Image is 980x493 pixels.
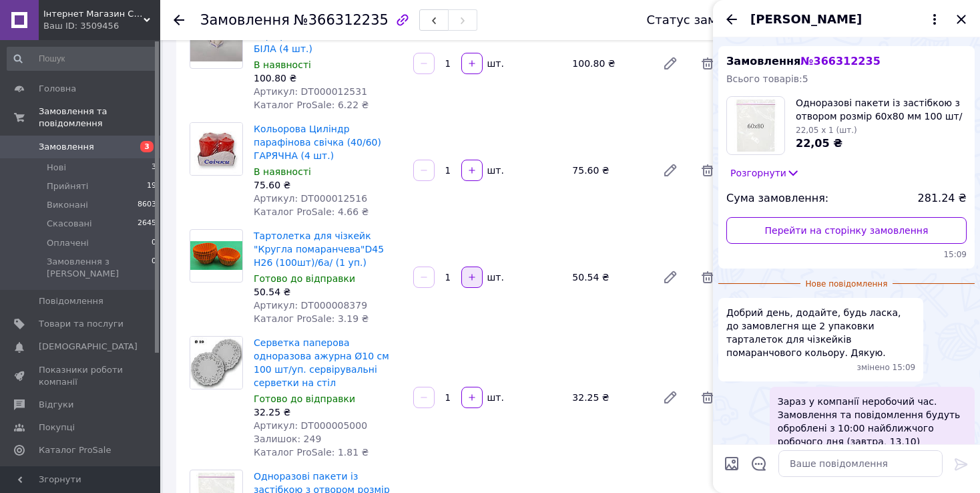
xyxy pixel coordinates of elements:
div: 75.60 ₴ [254,178,403,192]
a: Кольорова Циліндр парафінова свічка (40/80) БІЛА (4 шт.) [254,17,381,54]
div: Статус замовлення [647,13,770,27]
span: Видалити [694,264,721,291]
span: 19 [147,180,156,192]
span: Показники роботи компанії [39,364,124,388]
button: [PERSON_NAME] [750,11,943,28]
div: 32.25 ₴ [254,405,403,419]
span: Замовлення та повідомлення [39,106,160,130]
button: Закрити [953,11,969,27]
button: Назад [724,11,740,27]
span: Сума замовлення: [726,191,828,206]
span: Готово до відправки [254,273,355,284]
span: 0 [152,237,156,249]
input: Пошук [7,47,158,71]
span: Артикул: DT000005000 [254,420,367,431]
span: В наявності [254,166,311,177]
span: Виконані [47,199,88,211]
span: Товари та послуги [39,318,124,330]
div: 50.54 ₴ [254,285,403,299]
span: 8603 [138,199,156,211]
span: № 366312235 [800,55,880,67]
span: Артикул: DT000008379 [254,300,367,311]
span: 281.24 ₴ [918,191,967,206]
span: Залишок: 249 [254,434,321,444]
img: Серветка паперова одноразова ажурна Ø10 см 100 шт/уп. сервірувальні серветки на стіл [190,337,242,389]
span: 15:09 12.10.2025 [893,362,916,373]
div: 100.80 ₴ [567,54,652,73]
span: Замовлення [726,55,881,67]
div: 32.25 ₴ [567,388,652,407]
div: 50.54 ₴ [567,268,652,287]
span: [DEMOGRAPHIC_DATA] [39,341,138,353]
span: Артикул: DT000012531 [254,86,367,97]
div: шт. [484,57,505,70]
span: Каталог ProSale: 3.19 ₴ [254,313,369,324]
a: Серветка паперова одноразова ажурна Ø10 см 100 шт/уп. сервірувальні серветки на стіл [254,337,389,388]
span: Видалити [694,50,721,77]
span: 2645 [138,218,156,230]
a: Кольорова Циліндр парафінова свічка (40/60) ГАРЯЧНА (4 шт.) [254,124,381,161]
span: Видалити [694,384,721,411]
span: 3 [140,141,154,152]
div: Повернутися назад [174,13,184,27]
div: 100.80 ₴ [254,71,403,85]
span: Зараз у компанії неробочий час. Замовлення та повідомлення будуть оброблені з 10:00 найближчого р... [778,395,967,448]
div: шт. [484,271,505,284]
span: [PERSON_NAME] [750,11,862,28]
a: Редагувати [657,50,684,77]
div: Ваш ID: 3509456 [43,20,160,32]
a: Редагувати [657,157,684,184]
a: Редагувати [657,264,684,291]
span: 15:09 12.10.2025 [726,249,967,261]
span: Одноразові пакети із застібкою з отвором розмір 60x80 мм 100 шт/уп. [796,96,967,123]
span: В наявності [254,59,311,70]
span: Оплачені [47,237,89,249]
span: Прийняті [47,180,88,192]
span: Добрий день, додайте, будь ласка, до замовлегня ще 2 упаковки тарталеток для чізкейків помаранчов... [726,306,915,359]
span: Замовлення з [PERSON_NAME] [47,256,152,280]
button: Відкрити шаблони відповідей [750,455,768,472]
span: 3 [152,162,156,174]
img: Кольорова Циліндр парафінова свічка (40/80) БІЛА (4 шт.) [190,23,242,62]
span: Покупці [39,422,75,434]
span: Нове повідомлення [800,279,893,290]
span: Повідомлення [39,295,103,307]
div: шт. [484,391,505,404]
span: Замовлення [39,141,94,153]
button: Розгорнути [726,166,804,180]
span: змінено [857,362,893,373]
span: Артикул: DT000012516 [254,193,367,204]
span: Інтернет Магазин Світ Подарунків [43,8,144,20]
img: Тартолетка для чізкейк "Кругла помаранчева"D45 H26 (100шт)/6а/ (1 уп.) [190,241,242,270]
span: Замовлення [200,12,290,28]
span: Всього товарів: 5 [726,73,808,84]
span: Головна [39,83,76,95]
div: 75.60 ₴ [567,161,652,180]
a: Перейти на сторінку замовлення [726,217,967,244]
a: Редагувати [657,384,684,411]
span: 22,05 ₴ [796,137,842,150]
img: Кольорова Циліндр парафінова свічка (40/60) ГАРЯЧНА (4 шт.) [190,123,242,175]
span: Видалити [694,157,721,184]
span: Каталог ProSale: 4.66 ₴ [254,206,369,217]
span: 0 [152,256,156,280]
span: 22,05 x 1 (шт.) [796,126,857,135]
div: шт. [484,164,505,177]
span: Каталог ProSale [39,444,111,456]
span: Нові [47,162,66,174]
img: 4291274979_w160_h160_odnorazovi-paketi-iz.jpg [734,97,778,154]
a: Тартолетка для чізкейк "Кругла помаранчева"D45 H26 (100шт)/6а/ (1 уп.) [254,230,384,268]
span: Готово до відправки [254,393,355,404]
span: Каталог ProSale: 1.81 ₴ [254,447,369,458]
span: Каталог ProSale: 6.22 ₴ [254,100,369,110]
span: Скасовані [47,218,92,230]
span: №366312235 [294,12,389,28]
span: Відгуки [39,399,73,411]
